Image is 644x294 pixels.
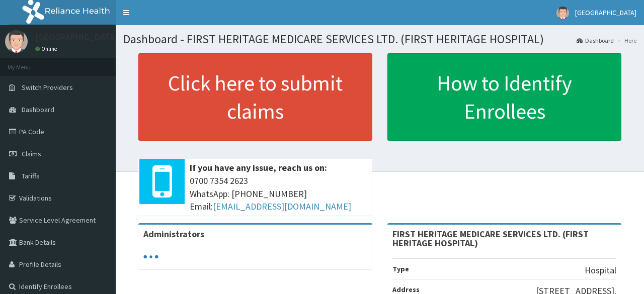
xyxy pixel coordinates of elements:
img: User Image [5,30,28,53]
b: Type [392,264,409,273]
strong: FIRST HERITAGE MEDICARE SERVICES LTD. (FIRST HERITAGE HOSPITAL) [392,228,589,249]
a: Click here to submit claims [138,53,372,141]
span: Claims [22,149,41,158]
span: Dashboard [22,105,54,114]
span: [GEOGRAPHIC_DATA] [575,8,636,17]
span: Tariffs [22,171,40,180]
b: If you have any issue, reach us on: [190,162,327,173]
p: [GEOGRAPHIC_DATA] [35,33,118,42]
a: Online [35,45,59,52]
h1: Dashboard - FIRST HERITAGE MEDICARE SERVICES LTD. (FIRST HERITAGE HOSPITAL) [123,33,636,46]
img: User Image [556,7,569,19]
a: How to Identify Enrollees [387,53,621,141]
p: Hospital [585,264,616,277]
span: Switch Providers [22,83,73,92]
li: Here [615,36,636,45]
a: [EMAIL_ADDRESS][DOMAIN_NAME] [213,201,351,212]
svg: audio-loading [143,249,158,264]
a: Dashboard [577,36,614,45]
span: 0700 7354 2623 WhatsApp: [PHONE_NUMBER] Email: [190,174,367,213]
b: Address [392,285,420,294]
b: Administrators [143,228,204,240]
